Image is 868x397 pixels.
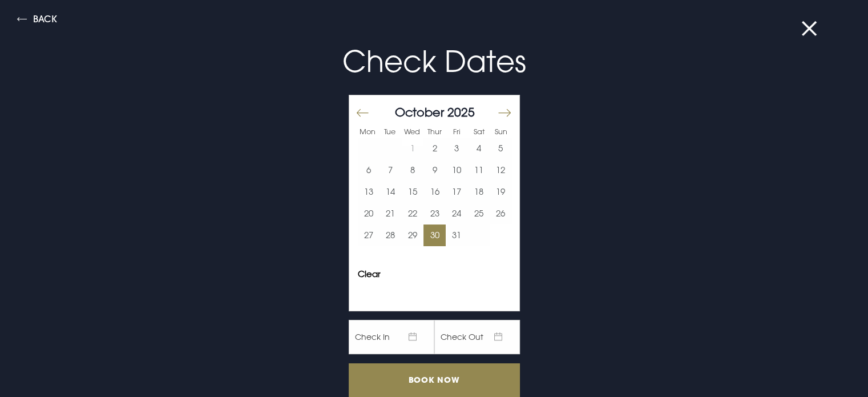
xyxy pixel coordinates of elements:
td: Choose Friday, October 17, 2025 as your start date. [446,181,468,203]
p: Check Dates [163,39,706,83]
td: Choose Sunday, October 26, 2025 as your start date. [490,203,512,224]
button: 15 [402,181,424,203]
button: 21 [380,203,402,224]
td: Choose Wednesday, October 8, 2025 as your start date. [402,159,424,181]
td: Choose Thursday, October 23, 2025 as your start date. [423,203,446,224]
td: Choose Thursday, October 2, 2025 as your start date. [423,138,446,159]
button: 10 [446,159,468,181]
td: Choose Sunday, October 19, 2025 as your start date. [490,181,512,203]
td: Choose Tuesday, October 7, 2025 as your start date. [380,159,402,181]
td: Choose Wednesday, October 15, 2025 as your start date. [402,181,424,203]
td: Choose Friday, October 3, 2025 as your start date. [446,138,468,159]
td: Choose Wednesday, October 29, 2025 as your start date. [402,224,424,246]
button: 3 [446,138,468,159]
span: Check In [349,320,434,354]
td: Choose Thursday, October 30, 2025 as your start date. [423,224,446,246]
button: 8 [402,159,424,181]
button: 18 [467,181,490,203]
button: Move backward to switch to the previous month. [356,101,369,125]
td: Choose Thursday, October 16, 2025 as your start date. [423,181,446,203]
td: Choose Tuesday, October 28, 2025 as your start date. [380,224,402,246]
td: Choose Saturday, October 25, 2025 as your start date. [467,203,490,224]
td: Choose Sunday, October 5, 2025 as your start date. [490,138,512,159]
button: 22 [402,203,424,224]
button: 30 [423,224,446,246]
td: Choose Friday, October 31, 2025 as your start date. [446,224,468,246]
button: 23 [423,203,446,224]
button: 28 [380,224,402,246]
td: Choose Tuesday, October 14, 2025 as your start date. [380,181,402,203]
button: 31 [446,224,468,246]
button: 5 [490,138,512,159]
td: Choose Thursday, October 9, 2025 as your start date. [423,159,446,181]
button: 27 [358,224,380,246]
button: 16 [423,181,446,203]
button: 7 [380,159,402,181]
button: 9 [423,159,446,181]
button: 12 [490,159,512,181]
td: Choose Monday, October 13, 2025 as your start date. [358,181,380,203]
button: 2 [423,138,446,159]
button: 19 [490,181,512,203]
td: Choose Saturday, October 18, 2025 as your start date. [467,181,490,203]
td: Choose Monday, October 20, 2025 as your start date. [358,203,380,224]
td: Choose Tuesday, October 21, 2025 as your start date. [380,203,402,224]
button: 26 [490,203,512,224]
button: 25 [467,203,490,224]
td: Choose Monday, October 6, 2025 as your start date. [358,159,380,181]
button: 24 [446,203,468,224]
button: 14 [380,181,402,203]
td: Choose Friday, October 10, 2025 as your start date. [446,159,468,181]
button: 11 [467,159,490,181]
td: Choose Monday, October 27, 2025 as your start date. [358,224,380,246]
td: Choose Wednesday, October 22, 2025 as your start date. [402,203,424,224]
button: 13 [358,181,380,203]
button: 17 [446,181,468,203]
span: Check Out [434,320,520,354]
button: Move forward to switch to the next month. [497,101,511,125]
button: Clear [358,270,381,278]
span: October [395,105,444,119]
button: 4 [467,138,490,159]
button: 29 [402,224,424,246]
input: Book Now [349,363,520,397]
span: 2025 [447,105,475,119]
button: 20 [358,203,380,224]
td: Choose Saturday, October 11, 2025 as your start date. [467,159,490,181]
button: Back [17,14,57,27]
td: Choose Sunday, October 12, 2025 as your start date. [490,159,512,181]
td: Choose Saturday, October 4, 2025 as your start date. [467,138,490,159]
td: Choose Friday, October 24, 2025 as your start date. [446,203,468,224]
button: 6 [358,159,380,181]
